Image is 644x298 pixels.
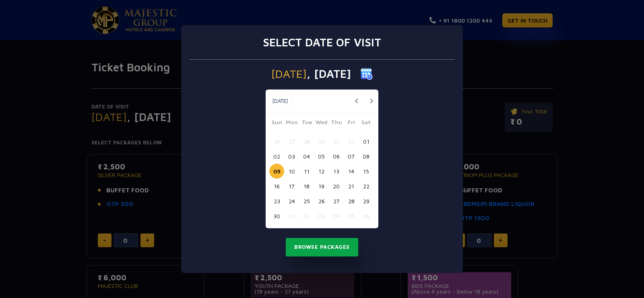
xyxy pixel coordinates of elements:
[269,118,284,129] span: Sun
[269,164,284,179] button: 09
[329,118,344,129] span: Thu
[299,118,314,129] span: Tue
[329,208,344,223] button: 04
[359,179,374,194] button: 22
[361,68,373,80] img: calender icon
[269,179,284,194] button: 16
[359,149,374,164] button: 08
[359,194,374,208] button: 29
[314,194,329,208] button: 26
[314,164,329,179] button: 12
[344,134,359,149] button: 31
[299,164,314,179] button: 11
[269,208,284,223] button: 30
[284,118,299,129] span: Mon
[314,149,329,164] button: 05
[299,149,314,164] button: 04
[314,118,329,129] span: Wed
[329,194,344,208] button: 27
[299,134,314,149] button: 28
[344,164,359,179] button: 14
[329,179,344,194] button: 20
[359,118,374,129] span: Sat
[359,134,374,149] button: 01
[284,194,299,208] button: 24
[284,179,299,194] button: 17
[263,35,381,49] h3: Select date of visit
[314,179,329,194] button: 19
[269,134,284,149] button: 26
[344,208,359,223] button: 05
[271,68,307,79] span: [DATE]
[314,208,329,223] button: 03
[284,208,299,223] button: 01
[299,194,314,208] button: 25
[359,164,374,179] button: 15
[299,179,314,194] button: 18
[344,194,359,208] button: 28
[344,179,359,194] button: 21
[314,134,329,149] button: 29
[344,118,359,129] span: Fri
[269,149,284,164] button: 02
[359,208,374,223] button: 06
[329,164,344,179] button: 13
[269,194,284,208] button: 23
[284,134,299,149] button: 27
[344,149,359,164] button: 07
[329,149,344,164] button: 06
[299,208,314,223] button: 02
[284,149,299,164] button: 03
[286,238,358,256] button: Browse Packages
[307,68,351,79] span: , [DATE]
[329,134,344,149] button: 30
[268,95,292,107] button: [DATE]
[284,164,299,179] button: 10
